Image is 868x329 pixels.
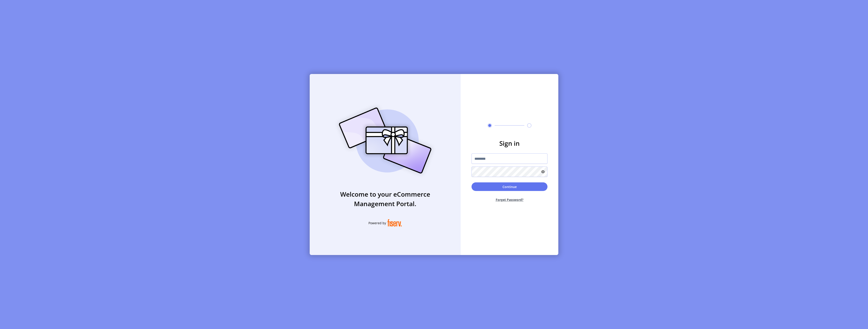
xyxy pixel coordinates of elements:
span: Powered by [368,221,386,225]
button: Forget Password? [472,194,547,206]
h3: Welcome to your eCommerce Management Portal. [310,189,461,208]
button: Continue [472,182,547,191]
img: card_Illustration.svg [332,103,438,179]
h3: Sign in [472,138,547,148]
